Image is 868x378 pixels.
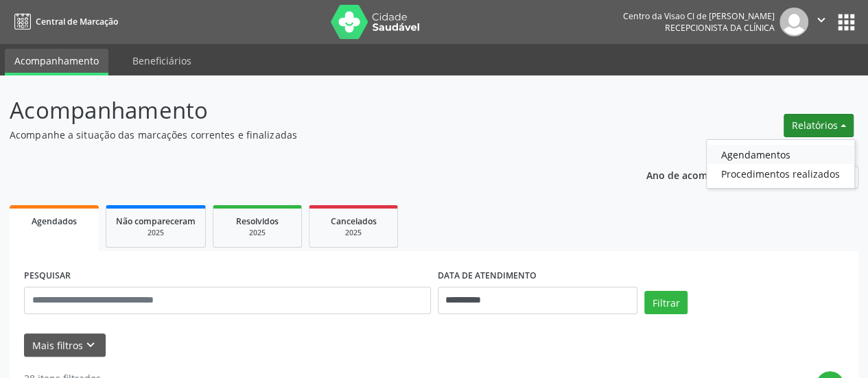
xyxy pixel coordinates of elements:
[834,10,858,34] button: apps
[779,8,808,36] img: img
[32,215,77,227] span: Agendados
[236,215,279,227] span: Resolvidos
[646,166,768,183] p: Ano de acompanhamento
[116,228,196,238] div: 2025
[438,265,537,287] label: DATA DE ATENDIMENTO
[10,93,604,128] p: Acompanhamento
[665,22,775,34] span: Recepcionista da clínica
[10,10,118,33] a: Central de Marcação
[36,16,118,27] span: Central de Marcação
[319,228,388,238] div: 2025
[223,228,292,238] div: 2025
[707,145,854,164] a: Agendamentos
[116,215,196,227] span: Não compareceram
[83,338,98,353] i: keyboard_arrow_down
[5,49,108,75] a: Acompanhamento
[707,164,854,183] a: Procedimentos realizados
[623,10,775,22] div: Centro da Visao Cl de [PERSON_NAME]
[331,215,377,227] span: Cancelados
[24,333,106,357] button: Mais filtroskeyboard_arrow_down
[808,8,834,36] button: 
[10,128,604,142] p: Acompanhe a situação das marcações correntes e finalizadas
[123,49,201,73] a: Beneficiários
[24,265,71,287] label: PESQUISAR
[814,12,829,27] i: 
[706,139,855,189] ul: Relatórios
[644,291,688,314] button: Filtrar
[784,114,854,137] button: Relatórios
